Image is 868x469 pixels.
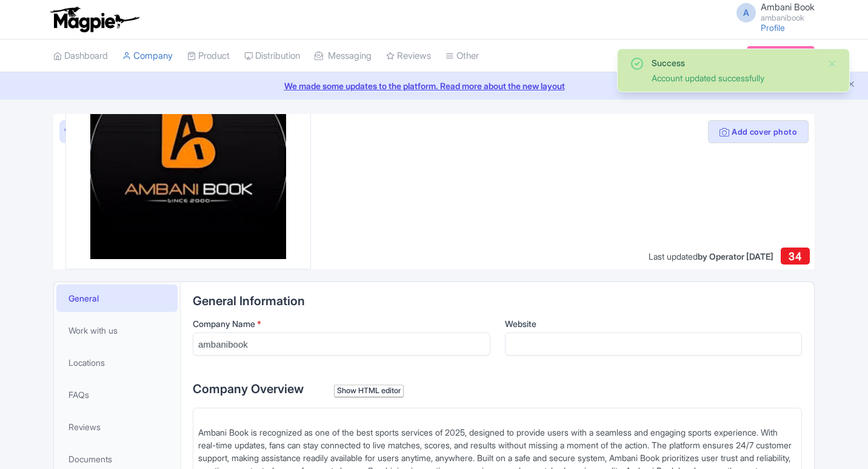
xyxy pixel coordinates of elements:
[334,385,404,397] div: Show HTML editor
[53,39,108,73] a: Dashboard
[708,120,809,143] button: Add cover photo
[122,39,173,73] a: Company
[193,382,304,396] span: Company Overview
[68,420,101,433] span: Reviews
[761,14,815,22] small: ambanibook
[193,294,802,308] h2: General Information
[56,381,178,408] a: FAQs
[59,120,119,143] a: View as visitor
[736,3,756,22] span: A
[68,292,99,305] span: General
[761,22,785,33] a: Profile
[446,39,479,73] a: Other
[47,6,141,33] img: logo-ab69f6fb50320c5b225c76a69d11143b.png
[386,39,431,73] a: Reviews
[56,413,178,440] a: Reviews
[789,250,801,263] span: 34
[698,251,773,261] span: by Operator [DATE]
[68,453,112,465] span: Documents
[193,319,255,329] span: Company Name
[56,285,178,312] a: General
[761,1,815,13] span: Ambani Book
[56,349,178,376] a: Locations
[7,79,861,92] a: We made some updates to the platform. Read more about the new layout
[187,39,230,73] a: Product
[56,317,178,344] a: Work with us
[244,39,300,73] a: Distribution
[90,64,285,259] img: rmfcskcjmfmuocg2zxjy.jpg
[747,46,815,64] a: Subscription
[652,56,818,69] div: Success
[652,72,818,84] div: Account updated successfully
[847,78,856,92] button: Close announcement
[649,250,773,263] div: Last updated
[68,388,89,401] span: FAQs
[505,319,536,329] span: Website
[68,324,118,337] span: Work with us
[729,2,815,22] a: A Ambani Book ambanibook
[827,56,837,71] button: Close
[315,39,372,73] a: Messaging
[68,356,105,369] span: Locations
